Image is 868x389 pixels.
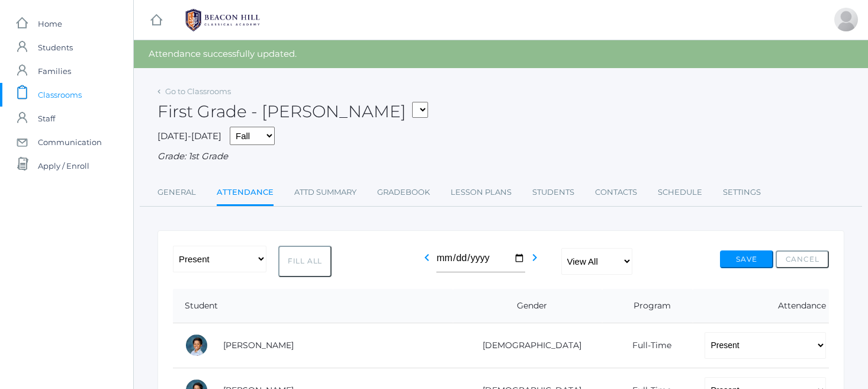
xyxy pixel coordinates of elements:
[157,181,196,204] a: General
[723,181,761,204] a: Settings
[834,8,858,31] div: Jaimie Watson
[223,340,294,351] a: [PERSON_NAME]
[173,289,453,323] th: Student
[38,36,73,59] span: Students
[420,250,434,265] i: chevron_left
[451,181,512,204] a: Lesson Plans
[377,181,430,204] a: Gradebook
[157,150,844,163] div: Grade: 1st Grade
[720,250,773,268] button: Save
[420,256,434,267] a: chevron_left
[165,86,231,96] a: Go to Classrooms
[776,250,829,268] button: Cancel
[602,323,693,368] td: Full-Time
[693,289,829,323] th: Attendance
[658,181,702,204] a: Schedule
[38,83,82,107] span: Classrooms
[38,154,89,178] span: Apply / Enroll
[185,333,208,357] div: Dominic Abrea
[38,59,71,83] span: Families
[134,40,868,68] div: Attendance successfully updated.
[453,289,602,323] th: Gender
[528,250,542,265] i: chevron_right
[38,12,62,36] span: Home
[602,289,693,323] th: Program
[453,323,602,368] td: [DEMOGRAPHIC_DATA]
[38,130,102,154] span: Communication
[38,107,55,130] span: Staff
[278,246,332,277] button: Fill All
[595,181,637,204] a: Contacts
[217,181,274,206] a: Attendance
[157,130,221,142] span: [DATE]-[DATE]
[528,256,542,267] a: chevron_right
[294,181,356,204] a: Attd Summary
[157,102,428,121] h2: First Grade - [PERSON_NAME]
[178,5,267,35] img: BHCALogos-05-308ed15e86a5a0abce9b8dd61676a3503ac9727e845dece92d48e8588c001991.png
[532,181,574,204] a: Students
